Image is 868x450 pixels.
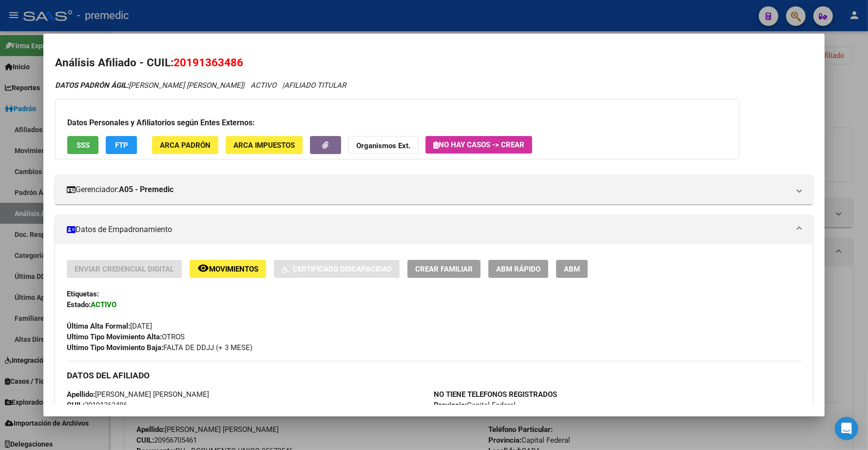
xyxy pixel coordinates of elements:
mat-panel-title: Gerenciador: [67,184,790,196]
mat-expansion-panel-header: Datos de Empadronamiento [55,215,813,244]
button: ABM Rápido [488,260,548,278]
strong: Estado: [67,300,91,309]
mat-panel-title: Datos de Empadronamiento [67,224,790,235]
h2: Análisis Afiliado - CUIL: [55,55,813,71]
strong: ACTIVO [91,300,116,309]
span: Crear Familiar [415,265,473,274]
span: ABM Rápido [496,265,540,274]
span: Capital Federal [434,401,516,410]
button: Movimientos [190,260,266,278]
span: ARCA Impuestos [233,141,295,150]
span: AFILIADO TITULAR [284,81,346,90]
button: FTP [106,136,137,154]
mat-icon: remove_red_eye [197,262,209,274]
h3: DATOS DEL AFILIADO [67,370,801,381]
strong: NO TIENE TELEFONOS REGISTRADOS [434,390,557,399]
button: SSS [67,136,98,154]
strong: A05 - Premedic [119,184,174,196]
strong: Etiquetas: [67,290,99,298]
strong: Provincia: [434,401,467,410]
h3: Datos Personales y Afiliatorios según Entes Externos: [67,117,727,129]
strong: Ultimo Tipo Movimiento Baja: [67,343,163,352]
button: No hay casos -> Crear [425,136,532,154]
strong: Última Alta Formal: [67,322,130,331]
span: [DATE] [67,322,152,331]
span: ARCA Padrón [160,141,211,150]
button: Certificado Discapacidad [274,260,400,278]
span: FTP [115,141,128,150]
button: Organismos Ext. [348,136,418,154]
button: Enviar Credencial Digital [67,260,182,278]
strong: Apellido: [67,390,95,399]
button: ABM [556,260,588,278]
span: Enviar Credencial Digital [75,265,174,274]
mat-expansion-panel-header: Gerenciador:A05 - Premedic [55,175,813,204]
span: FALTA DE DDJJ (+ 3 MESE) [67,343,252,352]
span: 20191363486 [174,56,243,69]
span: SSS [77,141,90,150]
span: [PERSON_NAME] [PERSON_NAME] [55,81,243,90]
button: ARCA Padrón [152,136,218,154]
strong: Organismos Ext. [356,141,410,150]
strong: Ultimo Tipo Movimiento Alta: [67,333,162,341]
button: Crear Familiar [407,260,481,278]
div: Open Intercom Messenger [835,417,858,440]
span: OTROS [67,333,185,341]
strong: CUIL: [67,401,84,410]
i: | ACTIVO | [55,81,346,90]
span: [PERSON_NAME] [PERSON_NAME] [67,390,209,399]
span: ABM [564,265,580,274]
span: Certificado Discapacidad [293,265,392,274]
span: No hay casos -> Crear [433,140,524,149]
span: Movimientos [209,265,258,274]
strong: DATOS PADRÓN ÁGIL: [55,81,129,90]
span: 20191363486 [67,401,127,410]
button: ARCA Impuestos [226,136,303,154]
